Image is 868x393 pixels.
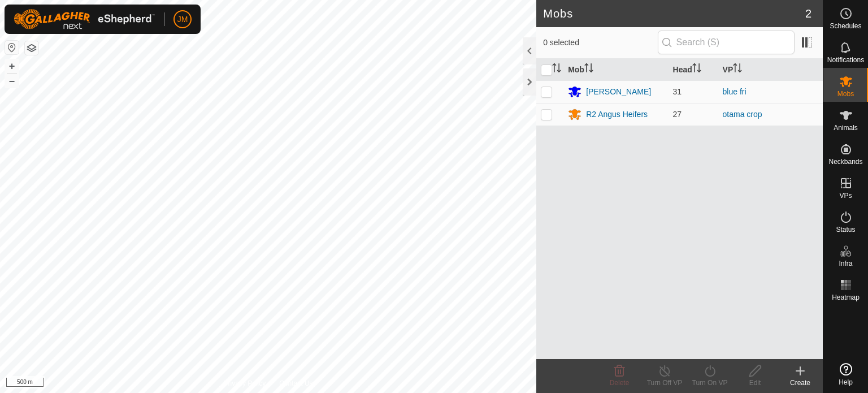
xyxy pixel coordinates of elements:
span: 27 [673,110,682,119]
span: Help [839,379,853,386]
span: Heatmap [832,294,860,301]
div: R2 Angus Heifers [586,109,648,120]
span: 31 [673,87,682,96]
span: Status [836,226,855,233]
span: Mobs [837,90,854,97]
span: VPs [839,192,852,199]
div: Turn Off VP [642,378,687,388]
h2: Mobs [543,7,805,20]
a: Contact Us [279,378,313,388]
th: VP [718,59,823,81]
a: blue fri [723,87,747,96]
a: otama crop [723,110,762,119]
span: Infra [839,260,852,267]
p-sorticon: Activate to sort [552,65,561,74]
span: 0 selected [543,37,657,49]
div: Edit [732,378,778,388]
img: Gallagher Logo [14,9,155,29]
th: Mob [563,59,668,81]
button: Map Layers [25,41,38,55]
span: JM [177,14,188,25]
button: – [5,74,19,88]
a: Privacy Policy [224,378,266,388]
p-sorticon: Activate to sort [733,65,742,74]
span: Neckbands [828,158,862,165]
button: + [5,59,19,73]
span: Delete [610,379,630,387]
span: 2 [805,5,811,22]
div: Create [778,378,823,388]
input: Search (S) [658,31,795,54]
div: Turn On VP [687,378,732,388]
span: Schedules [830,23,861,29]
button: Reset Map [5,41,19,54]
div: [PERSON_NAME] [586,86,651,98]
span: Notifications [827,57,864,63]
p-sorticon: Activate to sort [692,65,701,74]
a: Help [823,359,868,390]
th: Head [669,59,718,81]
p-sorticon: Activate to sort [584,65,593,74]
span: Animals [834,124,858,131]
